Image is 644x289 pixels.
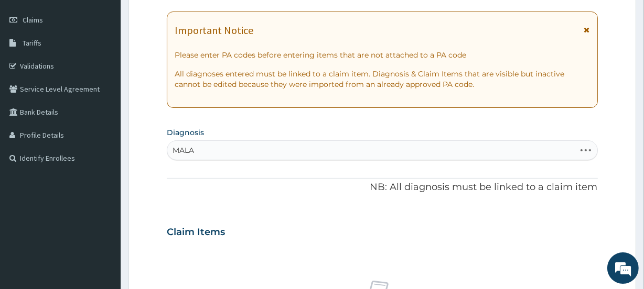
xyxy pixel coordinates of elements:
h1: Important Notice [175,25,253,36]
span: Tariffs [23,38,41,48]
p: NB: All diagnosis must be linked to a claim item [167,181,597,194]
p: All diagnoses entered must be linked to a claim item. Diagnosis & Claim Items that are visible bu... [175,69,589,90]
span: Claims [23,15,43,25]
div: Minimize live chat window [172,5,197,30]
span: We're online! [61,81,145,187]
h3: Claim Items [167,227,225,238]
label: Diagnosis [167,127,204,138]
div: Chat with us now [55,59,176,72]
img: d_794563401_company_1708531726252_794563401 [19,52,42,79]
p: Please enter PA codes before entering items that are not attached to a PA code [175,50,589,60]
textarea: Type your message and hit 'Enter' [5,184,200,221]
